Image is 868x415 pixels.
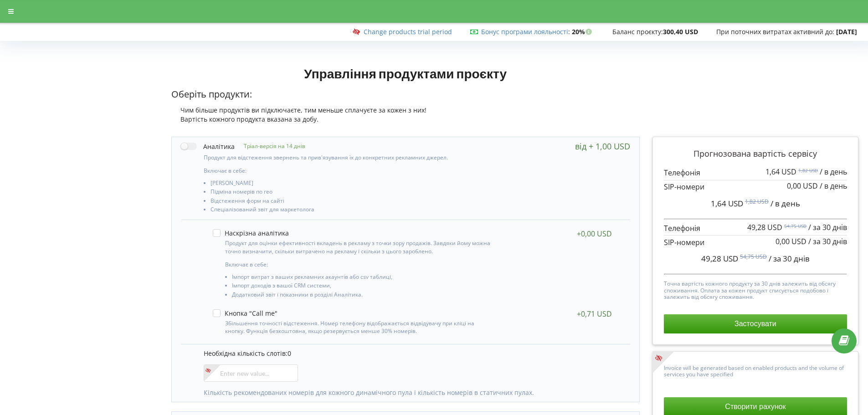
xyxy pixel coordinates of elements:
[765,167,796,177] span: 1,64 USD
[664,182,847,192] p: SIP-номери
[664,223,847,234] p: Телефонія
[820,181,847,191] span: / в день
[204,364,298,382] input: Enter new value...
[225,261,492,268] p: Включає в себе:
[577,229,612,238] div: +0,00 USD
[171,88,640,101] p: Оберіть продукти:
[747,222,782,232] span: 49,28 USD
[204,388,621,397] p: Кількість рекомендованих номерів для кожного динамічного пула і кількість номерів в статичних пулах.
[776,236,806,246] span: 0,00 USD
[211,206,495,215] li: Спеціалізований звіт для маркетолога
[808,236,847,246] span: / за 30 днів
[481,27,570,36] span: :
[288,349,291,358] span: 0
[664,363,847,378] p: Invoice will be generated based on enabled products and the volume of services you have specified
[664,278,847,300] p: Точна вартість кожного продукту за 30 днів залежить від обсягу споживання. Оплата за кожен продук...
[232,274,492,282] li: Імпорт витрат з ваших рекламних акаунтів або csv таблиці,
[745,198,769,205] sup: 1,82 USD
[664,314,847,333] button: Застосувати
[213,229,289,237] label: Наскрізна аналітика
[204,349,621,358] p: Необхідна кількість слотів:
[798,167,818,174] sup: 1,82 USD
[213,309,277,317] label: Кнопка "Call me"
[572,27,594,36] strong: 20%
[575,142,630,151] div: від + 1,00 USD
[204,154,495,161] p: Продукт для відстеження звернень та прив'язування їх до конкретних рекламних джерел.
[171,115,640,124] div: Вартість кожного продукта вказана за добу.
[225,319,492,335] p: Збільшення точності відстеження. Номер телефону відображається відвідувачу при кліці на кнопку. Ф...
[612,27,663,36] span: Баланс проєкту:
[232,292,492,300] li: Додатковий звіт і показники в розділі Аналітика.
[740,253,767,261] sup: 54,75 USD
[181,142,235,151] label: Аналітика
[769,253,810,264] span: / за 30 днів
[664,148,847,160] p: Прогнозована вартість сервісу
[820,167,847,177] span: / в день
[225,239,492,255] p: Продукт для оцінки ефективності вкладень в рекламу з точки зору продажів. Завдяки йому можна точн...
[787,181,818,191] span: 0,00 USD
[808,222,847,232] span: / за 30 днів
[211,180,495,189] li: [PERSON_NAME]
[664,237,847,248] p: SIP-номери
[211,198,495,206] li: Відстеження форм на сайті
[784,223,806,229] sup: 54,75 USD
[211,189,495,197] li: Підміна номерів по гео
[716,27,834,36] span: При поточних витратах активний до:
[664,168,847,178] p: Телефонія
[836,27,857,36] strong: [DATE]
[577,309,612,318] div: +0,71 USD
[481,27,568,36] a: Бонус програми лояльності
[171,65,640,82] h1: Управління продуктами проєкту
[663,27,698,36] strong: 300,40 USD
[364,27,452,36] a: Change products trial period
[232,282,492,291] li: Імпорт доходів з вашої CRM системи,
[235,142,305,150] p: Тріал-версія на 14 днів
[701,253,738,264] span: 49,28 USD
[204,167,495,174] p: Включає в себе:
[711,198,743,209] span: 1,64 USD
[770,198,800,209] span: / в день
[171,106,640,115] div: Чим більше продуктів ви підключаєте, тим меньше сплачуєте за кожен з них!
